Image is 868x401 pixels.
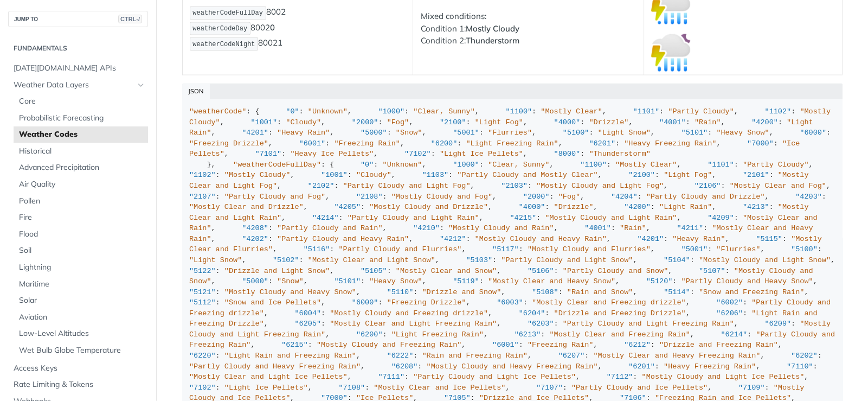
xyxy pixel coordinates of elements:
[672,235,725,243] span: "Heavy Rain"
[330,320,497,328] span: "Mostly Clear and Light Freezing Rain"
[541,107,602,116] span: "Mostly Clear"
[391,330,484,339] span: "Light Freezing Rain"
[378,373,404,381] span: "7111"
[764,320,791,328] span: "6209"
[651,46,690,56] span: Expand image
[708,214,734,222] span: "4209"
[277,224,382,232] span: "Partly Cloudy and Rain"
[192,9,263,17] span: weatherCodeFullDay
[563,267,668,275] span: "Partly Cloudy and Snow"
[664,362,756,371] span: "Heavy Freezing Rain"
[338,384,365,392] span: "7108"
[8,60,148,77] a: [DATE][DOMAIN_NAME] APIs
[404,150,431,158] span: "7102"
[290,150,374,158] span: "Heavy Ice Pellets"
[545,214,677,222] span: "Mostly Cloudy and Light Rain"
[137,81,145,90] button: Hide subpages for Weather Data Layers
[19,96,145,107] span: Core
[356,171,391,179] span: "Cloudy"
[730,182,826,190] span: "Mostly Clear and Fog"
[192,25,247,33] span: weatherCodeDay
[756,235,782,243] span: "5115"
[242,129,268,137] span: "4201"
[387,118,409,126] span: "Fog"
[8,377,148,393] a: Rate Limiting & Tokens
[677,224,703,232] span: "4211"
[255,150,282,158] span: "7101"
[189,171,216,179] span: "1102"
[270,22,275,33] strong: 0
[189,320,835,339] span: "Mostly Cloudy and Light Freezing Rain"
[19,245,145,256] span: Soil
[330,309,488,317] span: "Mostly Cloudy and Freezing drizzle"
[422,352,527,360] span: "Rain and Freezing Rain"
[294,320,321,328] span: "6205"
[277,235,409,243] span: "Partly Cloudy and Heavy Rain"
[286,118,321,126] span: "Cloudy"
[14,93,148,110] a: Core
[334,203,361,211] span: "4205"
[664,288,690,296] span: "5114"
[8,43,148,53] h2: Fundamentals
[523,193,550,201] span: "2000"
[519,309,545,317] span: "6204"
[492,245,519,253] span: "5117"
[374,384,505,392] span: "Mostly Clear and Ice Pellets"
[189,193,216,201] span: "2107"
[528,341,594,349] span: "Freezing Rain"
[189,203,813,222] span: "Mostly Clear and Light Rain"
[348,214,479,222] span: "Partly Cloudy and Light Rain"
[242,224,268,232] span: "4208"
[440,235,466,243] span: "4212"
[19,229,145,240] span: Flood
[189,256,242,264] span: "Light Snow"
[242,277,268,285] span: "5000"
[695,182,721,190] span: "2106"
[791,352,818,360] span: "6202"
[743,171,769,179] span: "2101"
[19,129,145,140] span: Weather Codes
[528,267,554,275] span: "5106"
[224,352,356,360] span: "Light Rain and Freezing Rain"
[747,139,774,148] span: "7000"
[19,262,145,273] span: Lightning
[14,176,148,193] a: Air Quality
[361,129,387,137] span: "5000"
[633,107,659,116] span: "1101"
[14,326,148,342] a: Low-Level Altitudes
[466,139,558,148] span: "Light Freezing Rain"
[8,11,148,27] button: JUMP TOCTRL-/
[308,256,435,264] span: "Mostly Clear and Light Snow"
[304,245,330,253] span: "5116"
[334,139,400,148] span: "Freezing Rain"
[189,362,361,371] span: "Partly Cloudy and Heavy Freezing Rain"
[189,288,216,296] span: "5121"
[615,161,677,169] span: "Mostly Clear"
[14,379,145,390] span: Rate Limiting & Tokens
[19,212,145,223] span: Fire
[695,118,721,126] span: "Rain"
[224,267,330,275] span: "Drizzle and Light Snow"
[571,384,708,392] span: "Partly Cloudy and Ice Pellets"
[646,277,673,285] span: "5120"
[475,235,607,243] span: "Mostly Cloudy and Heavy Rain"
[361,161,374,169] span: "0"
[554,203,593,211] span: "Drizzle"
[567,288,633,296] span: "Rain and Snow"
[580,161,607,169] span: "1100"
[488,129,532,137] span: "Flurries"
[659,203,712,211] span: "Light Rain"
[488,277,615,285] span: "Mostly Clear and Heavy Snow"
[448,224,554,232] span: "Mostly Cloudy and Rain"
[558,193,581,201] span: "Fog"
[787,362,813,371] span: "7110"
[189,107,246,116] span: "weatherCode"
[743,161,809,169] span: "Partly Cloudy"
[528,320,554,328] span: "6203"
[278,38,282,48] strong: 1
[19,295,145,306] span: Solar
[488,161,549,169] span: "Clear, Sunny"
[189,267,216,275] span: "5122"
[308,182,335,190] span: "2102"
[383,161,422,169] span: "Unknown"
